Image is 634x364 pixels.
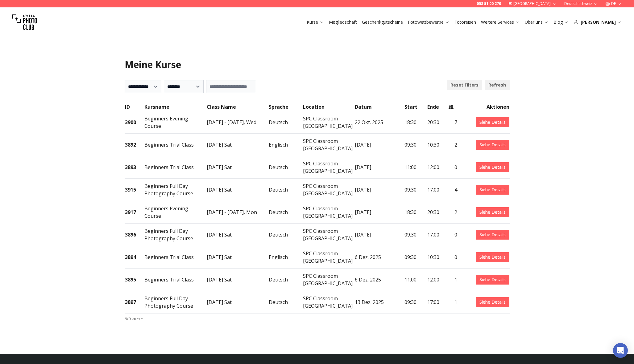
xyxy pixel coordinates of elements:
[144,269,206,291] td: Beginners Trial Class
[326,18,359,26] button: Mitgliedschaft
[304,18,326,26] button: Kurse
[448,111,458,134] td: 7
[427,134,448,156] td: 10:30
[476,117,509,127] a: Siehe Details
[488,82,506,88] b: Refresh
[404,111,427,134] td: 18:30
[303,103,354,111] th: Location
[144,224,206,246] td: Beginners Full Day Photography Course
[268,134,303,156] td: Englisch
[268,103,303,111] th: Sprache
[268,269,303,291] td: Deutsch
[303,111,354,134] td: SPC Classroom [GEOGRAPHIC_DATA]
[454,19,476,25] a: Fotoreisen
[448,291,458,313] td: 1
[125,269,144,291] td: 3895
[125,291,144,313] td: 3897
[206,246,269,269] td: [DATE] Sat
[268,224,303,246] td: Deutsch
[206,103,269,111] th: Class Name
[125,134,144,156] td: 3892
[404,134,427,156] td: 09:30
[404,201,427,224] td: 18:30
[427,201,448,224] td: 20:30
[206,269,269,291] td: [DATE] Sat
[125,246,144,269] td: 3894
[458,103,509,111] th: Aktionen
[404,269,427,291] td: 11:00
[125,111,144,134] td: 3900
[144,201,206,224] td: Beginners Evening Course
[303,246,354,269] td: SPC Classroom [GEOGRAPHIC_DATA]
[125,59,510,70] h1: Meine Kurse
[525,19,549,25] a: Über uns
[553,19,569,25] a: Blog
[404,179,427,201] td: 09:30
[125,316,143,322] b: 9 / 9 kurse
[268,246,303,269] td: Englisch
[476,252,509,262] a: Siehe Details
[268,179,303,201] td: Deutsch
[329,19,357,25] a: Mitgliedschaft
[448,269,458,291] td: 1
[448,246,458,269] td: 0
[303,224,354,246] td: SPC Classroom [GEOGRAPHIC_DATA]
[268,291,303,313] td: Deutsch
[450,82,479,88] b: Reset Filters
[427,269,448,291] td: 12:00
[448,224,458,246] td: 0
[404,224,427,246] td: 09:30
[144,103,206,111] th: Kursname
[476,185,509,195] a: Siehe Details
[354,224,404,246] td: [DATE]
[206,291,269,313] td: [DATE] Sat
[303,291,354,313] td: SPC Classroom [GEOGRAPHIC_DATA]
[485,80,510,90] button: Refresh
[206,201,269,224] td: [DATE] - [DATE], Mon
[307,19,324,25] a: Kurse
[125,103,144,111] th: ID
[404,103,427,111] th: Start
[427,246,448,269] td: 10:30
[427,103,448,111] th: Ende
[448,201,458,224] td: 2
[206,156,269,179] td: [DATE] Sat
[427,224,448,246] td: 17:00
[303,269,354,291] td: SPC Classroom [GEOGRAPHIC_DATA]
[427,156,448,179] td: 12:00
[448,179,458,201] td: 4
[405,18,452,26] button: Fotowettbewerbe
[574,19,622,25] div: [PERSON_NAME]
[404,246,427,269] td: 09:30
[144,156,206,179] td: Beginners Trial Class
[359,18,405,26] button: Geschenkgutscheine
[354,269,404,291] td: 6 Dez. 2025
[268,156,303,179] td: Deutsch
[476,230,509,240] a: Siehe Details
[144,291,206,313] td: Beginners Full Day Photography Course
[144,134,206,156] td: Beginners Trial Class
[206,111,269,134] td: [DATE] - [DATE], Wed
[354,246,404,269] td: 6 Dez. 2025
[476,162,509,172] a: Siehe Details
[477,1,501,6] a: 058 51 00 270
[404,156,427,179] td: 11:00
[427,111,448,134] td: 20:30
[303,179,354,201] td: SPC Classroom [GEOGRAPHIC_DATA]
[354,103,404,111] th: Datum
[408,19,450,25] a: Fotowettbewerbe
[613,343,628,358] div: Open Intercom Messenger
[452,18,479,26] button: Fotoreisen
[354,179,404,201] td: [DATE]
[125,179,144,201] td: 3915
[206,224,269,246] td: [DATE] Sat
[125,224,144,246] td: 3896
[479,18,522,26] button: Weitere Services
[354,201,404,224] td: [DATE]
[427,291,448,313] td: 17:00
[476,297,509,307] a: Siehe Details
[404,291,427,313] td: 09:30
[303,201,354,224] td: SPC Classroom [GEOGRAPHIC_DATA]
[354,156,404,179] td: [DATE]
[476,275,509,285] a: Siehe Details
